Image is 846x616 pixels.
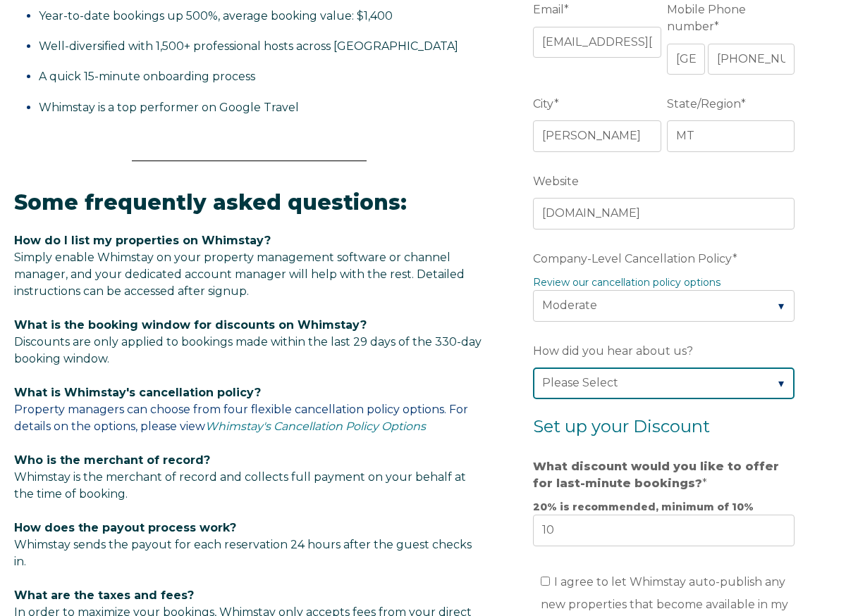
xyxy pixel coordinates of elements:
span: Who is the merchant of record? [14,453,210,467]
span: What is Whimstay's cancellation policy? [14,386,261,399]
strong: 20% is recommended, minimum of 10% [533,501,754,513]
span: A quick 15-minute onboarding process [39,70,255,83]
span: Whimstay is a top performer on Google Travel [39,101,299,114]
span: Year-to-date bookings up 500%, average booking value: $1,400 [39,9,393,23]
span: Some frequently asked questions: [14,189,407,215]
span: Well-diversified with 1,500+ professional hosts across [GEOGRAPHIC_DATA] [39,39,458,53]
strong: What discount would you like to offer for last-minute bookings? [533,460,779,490]
a: Review our cancellation policy options [533,276,721,289]
span: How does the payout process work? [14,521,236,534]
span: Discounts are only applied to bookings made within the last 29 days of the 330-day booking window. [14,335,482,365]
input: I agree to let Whimstay auto-publish any new properties that become available in my PMS after the... [541,577,550,586]
a: Whimstay's Cancellation Policy Options [205,420,426,433]
span: How did you hear about us? [533,340,693,362]
span: What are the taxes and fees? [14,589,194,602]
p: Property managers can choose from four flexible cancellation policy options. For details on the o... [14,384,484,435]
span: City [533,93,554,115]
span: State/Region [667,93,741,115]
span: Website [533,170,579,192]
span: Whimstay is the merchant of record and collects full payment on your behalf at the time of booking. [14,470,466,501]
span: How do I list my properties on Whimstay? [14,234,271,247]
span: Simply enable Whimstay on your property management software or channel manager, and your dedicate... [14,251,465,298]
span: Set up your Discount [533,416,710,436]
span: What is the booking window for discounts on Whimstay? [14,318,367,332]
span: Company-Level Cancellation Policy [533,248,732,270]
span: Whimstay sends the payout for each reservation 24 hours after the guest checks in. [14,538,472,568]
